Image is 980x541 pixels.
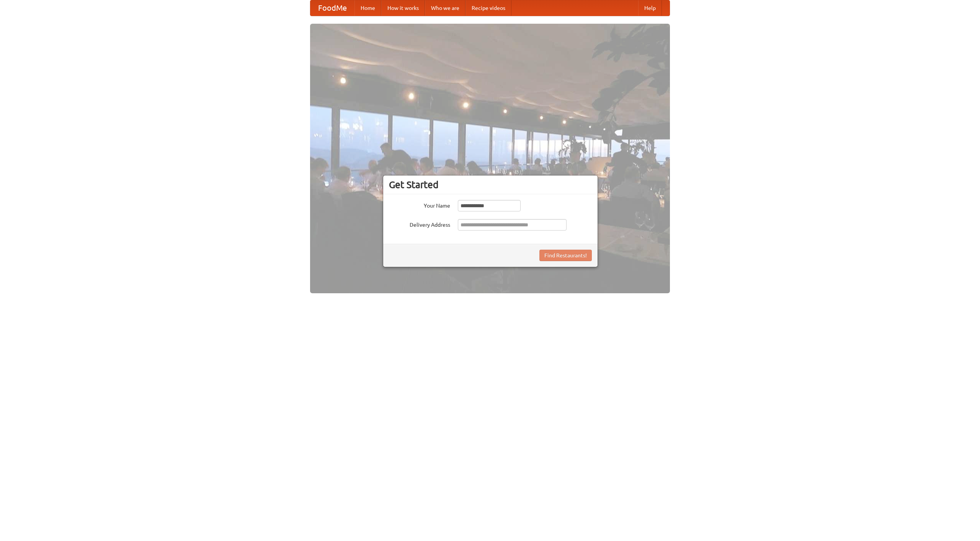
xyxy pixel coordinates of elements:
a: How it works [381,0,425,16]
a: Recipe videos [465,0,511,16]
h3: Get Started [389,179,592,190]
a: Home [354,0,381,16]
label: Delivery Address [389,219,450,229]
button: Find Restaurants! [539,250,592,261]
a: Who we are [425,0,465,16]
label: Your Name [389,200,450,210]
a: FoodMe [310,0,354,16]
a: Help [638,0,662,16]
